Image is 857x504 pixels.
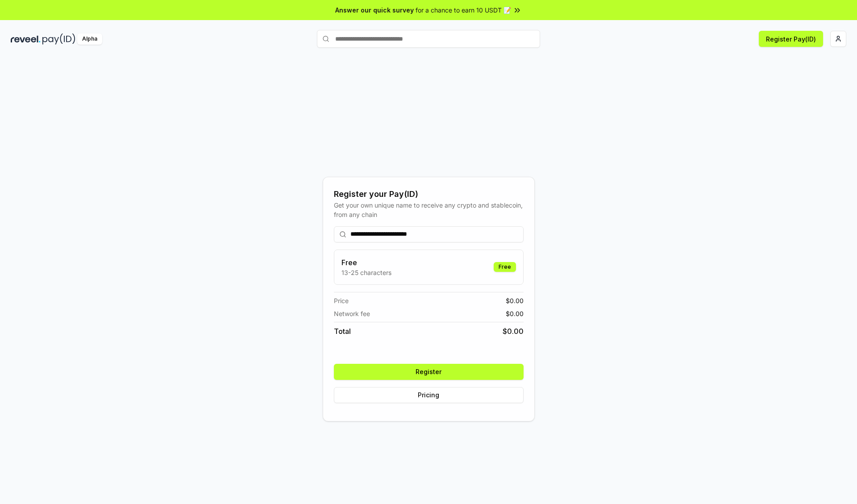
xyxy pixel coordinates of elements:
[77,33,102,45] div: Alpha
[334,188,524,200] div: Register your Pay(ID)
[759,31,823,47] button: Register Pay(ID)
[341,268,391,277] p: 13-25 characters
[341,257,391,268] h3: Free
[11,33,41,45] img: reveel_dark
[503,326,524,337] span: $ 0.00
[335,5,414,15] span: Answer our quick survey
[334,387,524,403] button: Pricing
[334,364,524,380] button: Register
[334,200,524,219] div: Get your own unique name to receive any crypto and stablecoin, from any chain
[416,5,511,15] span: for a chance to earn 10 USDT 📝
[42,33,75,45] img: pay_id
[334,309,370,318] span: Network fee
[506,296,524,305] span: $ 0.00
[334,296,349,305] span: Price
[334,326,351,337] span: Total
[506,309,524,318] span: $ 0.00
[494,262,516,272] div: Free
